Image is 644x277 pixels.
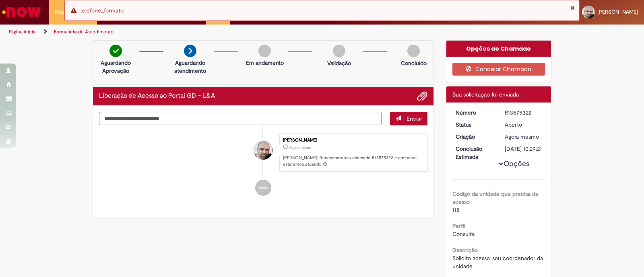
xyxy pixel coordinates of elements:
div: [DATE] 10:29:21 [505,145,542,153]
div: Opções do Chamado [446,41,551,57]
h2: Liberação de Acesso ao Portal GD – L&A Histórico de tíquete [99,92,215,100]
p: Concluído [401,59,427,67]
span: 118 [452,206,460,213]
p: Aguardando atendimento [171,59,210,75]
img: img-circle-grey.png [333,45,345,57]
span: telefone_formato [80,7,124,14]
span: Agora mesmo [289,145,311,150]
textarea: Digite sua mensagem aqui... [99,112,382,125]
dt: Criação [450,133,499,141]
p: Validação [327,59,351,67]
button: Adicionar anexos [417,91,427,101]
span: Agora mesmo [505,133,539,140]
span: Sua solicitação foi enviada [452,91,519,98]
p: Aguardando Aprovação [96,59,135,75]
p: [PERSON_NAME]! Recebemos seu chamado R13575322 e em breve estaremos atuando. [283,155,423,167]
b: Descrição [452,246,478,254]
div: 29/09/2025 09:29:18 [505,133,542,141]
div: R13575322 [505,109,542,117]
img: img-circle-grey.png [407,45,420,57]
dt: Número [450,109,499,117]
b: Código da unidade que precisa de acesso [452,190,539,205]
a: Página inicial [9,29,37,35]
span: Consulta [452,230,475,238]
span: [PERSON_NAME] [597,8,638,15]
ul: Histórico de tíquete [99,125,427,204]
li: Tiago Da Silva Bryon [99,133,427,172]
img: ServiceNow [1,4,42,20]
div: Tiago Da Silva Bryon [254,141,272,160]
div: [PERSON_NAME] [283,138,423,143]
div: Aberto [505,121,542,129]
img: arrow-next.png [184,45,196,57]
span: Requisições [55,8,83,16]
dt: Conclusão Estimada [450,145,499,161]
dt: Status [450,121,499,129]
button: Enviar [390,112,427,125]
img: check-circle-green.png [109,45,122,57]
span: Enviar [407,115,422,122]
ul: Trilhas de página [6,25,423,39]
button: Fechar Notificação [570,4,575,11]
img: img-circle-grey.png [258,45,271,57]
span: Solicito acesso, sou coordenador da unidade [452,254,545,270]
time: 29/09/2025 09:29:18 [289,145,311,150]
p: Em andamento [246,59,284,67]
button: Cancelar Chamado [452,63,545,76]
a: Formulário de Atendimento [54,29,114,35]
b: Perfil [452,222,465,230]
